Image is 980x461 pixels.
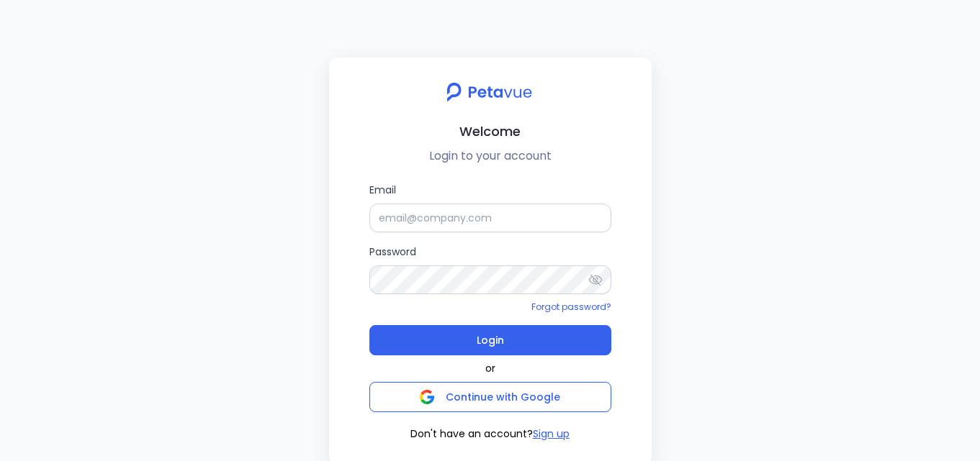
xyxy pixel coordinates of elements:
[477,330,504,350] span: Login
[369,382,611,412] button: Continue with Google
[341,147,640,165] p: Login to your account
[341,121,640,142] h2: Welcome
[369,244,611,294] label: Password
[446,390,560,404] span: Continue with Google
[369,265,611,294] input: Password
[533,426,570,442] button: Sign up
[485,361,495,376] span: or
[369,325,611,355] button: Login
[531,301,611,313] a: Forgot password?
[438,75,542,109] img: petavue logo
[410,426,533,442] span: Don't have an account?
[369,182,611,232] label: Email
[369,204,611,232] input: Email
